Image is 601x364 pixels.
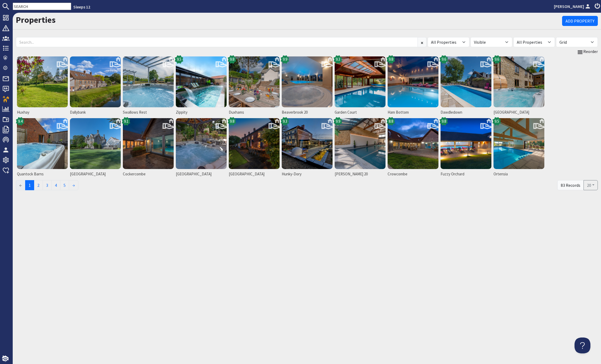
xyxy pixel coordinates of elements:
[389,56,393,63] span: 9.8
[177,56,181,63] span: 9.5
[16,37,418,47] input: Search...
[388,118,438,169] img: Crowcombe's icon
[283,56,287,63] span: 9.9
[281,55,334,117] a: Beaverbrook 209.9
[282,118,333,169] img: Hunky-Dory's icon
[175,55,228,117] a: Zippity9.5
[123,109,174,116] span: Swallows Rest
[228,55,281,117] a: Duxhams9.8
[69,55,122,117] a: Dallybank
[230,56,234,63] span: 9.8
[577,48,598,55] a: Reorder
[16,55,69,117] a: Huxhay
[123,118,174,169] img: Cockercombe's icon
[175,117,228,179] a: [GEOGRAPHIC_DATA]
[334,55,387,117] a: Garden Court9.3
[494,171,544,177] span: Ortensia
[439,117,492,179] a: Fuzzy Orchard9.8
[494,118,544,169] img: Ortensia's icon
[2,356,8,362] img: staytech_i_w-64f4e8e9ee0a9c174fd5317b4b171b261742d2d393467e5bdba4413f4f884c10.svg
[17,171,68,177] span: Quantock Barns
[442,118,446,125] span: 9.8
[229,109,280,116] span: Duxhams
[16,117,69,179] a: Quantock Barns9.4
[494,109,544,116] span: [GEOGRAPHIC_DATA]
[388,56,438,107] img: Ham Bottom's icon
[584,180,598,190] button: 20
[282,109,333,116] span: Beaverbrook 20
[124,118,128,125] span: 9.1
[441,171,491,177] span: Fuzzy Orchard
[70,171,121,177] span: [GEOGRAPHIC_DATA]
[388,109,438,116] span: Ham Bottom
[441,118,491,169] img: Fuzzy Orchard's icon
[69,180,78,190] a: →
[123,56,174,107] img: Swallows Rest's icon
[554,3,591,10] a: [PERSON_NAME]
[176,109,227,116] span: Zippity
[336,118,340,125] span: 9.9
[60,180,69,190] a: 5
[283,118,287,125] span: 9.3
[123,171,174,177] span: Cockercombe
[557,180,584,190] div: 83 Records
[34,180,43,190] a: 2
[562,16,598,26] a: Add Property
[492,117,545,179] a: Ortensia9.5
[43,180,52,190] a: 3
[176,171,227,177] span: [GEOGRAPHIC_DATA]
[229,56,280,107] img: Duxhams's icon
[122,117,175,179] a: Cockercombe9.1
[69,117,122,179] a: [GEOGRAPHIC_DATA]
[335,56,385,107] img: Garden Court's icon
[17,109,68,116] span: Huxhay
[495,56,499,63] span: 9.6
[18,118,23,125] span: 9.4
[229,118,280,169] img: Riverside's icon
[51,180,60,190] a: 4
[281,117,334,179] a: Hunky-Dory9.3
[388,171,438,177] span: Crowcombe
[335,109,385,116] span: Garden Court
[122,55,175,117] a: Swallows Rest
[492,55,545,117] a: [GEOGRAPHIC_DATA]9.6
[282,171,333,177] span: Hunky-Dory
[13,3,71,10] input: SEARCH
[334,117,387,179] a: [PERSON_NAME] 209.9
[16,15,56,25] a: Properties
[230,118,234,125] span: 9.8
[70,109,121,116] span: Dallybank
[495,118,499,125] span: 9.5
[336,56,340,63] span: 9.3
[17,118,68,169] img: Quantock Barns's icon
[17,56,68,107] img: Huxhay's icon
[176,118,227,169] img: Lively Lodge's icon
[229,171,280,177] span: [GEOGRAPHIC_DATA]
[176,56,227,107] img: Zippity's icon
[282,56,333,107] img: Beaverbrook 20's icon
[441,56,491,107] img: Dawdledown's icon
[70,56,121,107] img: Dallybank's icon
[439,55,492,117] a: Dawdledown9.6
[494,56,544,107] img: Otterhead House's icon
[387,55,439,117] a: Ham Bottom9.8
[73,4,90,10] a: Sleeps 12
[228,117,281,179] a: [GEOGRAPHIC_DATA]9.8
[442,56,446,63] span: 9.6
[575,338,590,353] iframe: Toggle Customer Support
[441,109,491,116] span: Dawdledown
[335,171,385,177] span: [PERSON_NAME] 20
[25,180,34,190] span: 1
[387,117,439,179] a: Crowcombe8.8
[70,118,121,169] img: Cowslip Manor's icon
[335,118,385,169] img: Churchill 20's icon
[389,118,393,125] span: 8.8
